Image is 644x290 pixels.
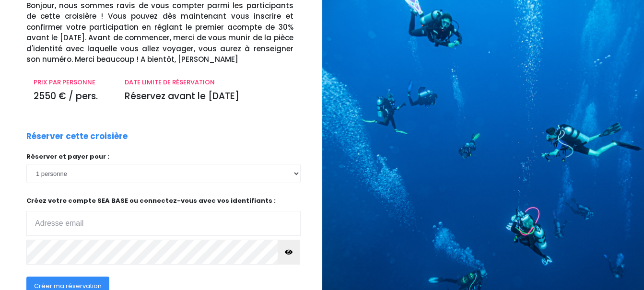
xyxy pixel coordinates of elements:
[26,0,315,65] p: Bonjour, nous sommes ravis de vous compter parmi les participants de cette croisière ! Vous pouve...
[26,211,301,236] input: Adresse email
[26,196,301,236] p: Créez votre compte SEA BASE ou connectez-vous avec vos identifiants :
[125,90,293,104] p: Réservez avant le [DATE]
[26,152,301,162] p: Réserver et payer pour :
[125,78,293,87] p: DATE LIMITE DE RÉSERVATION
[34,78,110,87] p: PRIX PAR PERSONNE
[34,90,110,104] p: 2550 € / pers.
[26,130,128,143] p: Réserver cette croisière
